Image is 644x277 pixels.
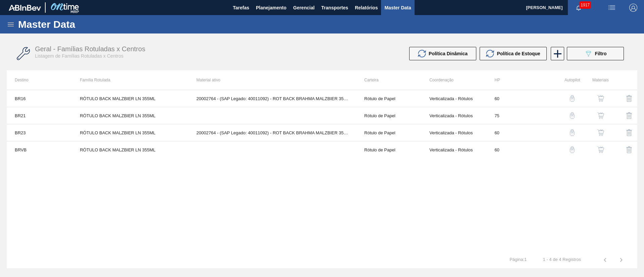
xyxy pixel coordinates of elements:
[563,47,627,60] div: Filtrar Família Rotulada x Centro
[256,4,286,12] span: Planejamento
[595,51,607,56] span: Filtro
[597,146,604,153] img: shopping-cart-icon
[356,90,421,107] td: Rótulo de Papel
[72,90,188,107] td: RÓTULO BACK MALZBIER LN 355ML
[621,90,637,107] button: delete-icon
[625,94,633,102] img: delete-icon
[567,47,624,60] button: Filtro
[421,141,486,158] td: Verticalizada - Rótulos
[486,70,551,90] th: HP
[621,125,637,141] button: delete-icon
[621,108,637,124] button: delete-icon
[18,20,137,28] h1: Master Data
[555,125,580,141] div: Configuração Auto Pilot
[421,90,486,107] td: Verticalizada - Rótulos
[569,146,576,153] img: auto-pilot-icon
[480,47,547,60] button: Política de Estoque
[612,142,637,158] div: Excluir Família Rotulada X Centro
[480,47,550,60] div: Atualizar Política de Estoque em Massa
[486,107,551,124] td: 75
[72,124,188,141] td: RÓTULO BACK MALZBIER LN 355ML
[625,129,633,137] img: delete-icon
[189,124,356,141] td: 20002764 - (SAP Legado: 40011092) - ROT BACK BRAHMA MALZBIER 355 CX140MIL
[593,108,609,124] button: shopping-cart-icon
[593,142,609,158] button: shopping-cart-icon
[501,252,535,262] td: Página : 1
[35,45,145,53] span: Geral - Famílias Rotuladas x Centros
[580,70,609,90] th: Materiais
[7,70,72,90] th: Destino
[486,124,551,141] td: 60
[584,142,609,158] div: Ver Materiais
[612,125,637,141] div: Excluir Família Rotulada X Centro
[409,47,480,60] div: Atualizar Política Dinâmica
[321,4,348,12] span: Transportes
[621,142,637,158] button: delete-icon
[579,1,591,9] span: 1917
[597,95,604,102] img: shopping-cart-icon
[189,70,356,90] th: Material ativo
[555,90,580,107] div: Configuração Auto Pilot
[356,124,421,141] td: Rótulo de Papel
[7,124,72,141] td: BR23
[233,4,249,12] span: Tarefas
[612,90,637,107] div: Excluir Família Rotulada X Centro
[355,4,378,12] span: Relatórios
[486,141,551,158] td: 60
[7,90,72,107] td: BR16
[9,5,41,11] img: TNhmsLtSVTkK8tSr43FrP2fwEKptu5GPRR3wAAAABJRU5ErkJggg==
[7,107,72,124] td: BR21
[384,4,411,12] span: Master Data
[421,70,486,90] th: Coordenação
[597,129,604,136] img: shopping-cart-icon
[593,125,609,141] button: shopping-cart-icon
[356,70,421,90] th: Carteira
[625,112,633,120] img: delete-icon
[569,95,576,102] img: auto-pilot-icon
[569,129,576,136] img: auto-pilot-icon
[356,107,421,124] td: Rótulo de Papel
[552,70,580,90] th: Autopilot
[564,142,580,158] button: auto-pilot-icon
[72,107,188,124] td: RÓTULO BACK MALZBIER LN 355ML
[189,90,356,107] td: 20002764 - (SAP Legado: 40011092) - ROT BACK BRAHMA MALZBIER 355 CX140MIL
[72,70,188,90] th: Família Rotulada
[584,90,609,107] div: Ver Materiais
[568,3,589,12] button: Notificações
[608,4,616,12] img: userActions
[612,108,637,124] div: Excluir Família Rotulada X Centro
[564,90,580,107] button: auto-pilot-icon
[421,124,486,141] td: Verticalizada - Rótulos
[550,47,563,60] div: Nova Família Rotulada x Centro
[625,146,633,154] img: delete-icon
[72,141,188,158] td: RÓTULO BACK MALZBIER LN 355ML
[486,90,551,107] td: 60
[497,51,540,56] span: Política de Estoque
[421,107,486,124] td: Verticalizada - Rótulos
[584,125,609,141] div: Ver Materiais
[593,90,609,107] button: shopping-cart-icon
[584,108,609,124] div: Ver Materiais
[429,51,468,56] span: Política Dinâmica
[555,108,580,124] div: Configuração Auto Pilot
[356,141,421,158] td: Rótulo de Papel
[535,252,589,262] td: 1 - 4 de 4 Registros
[629,4,637,12] img: Logout
[7,141,72,158] td: BRVB
[293,4,315,12] span: Gerencial
[569,112,576,119] img: auto-pilot-icon
[35,53,123,59] span: Listagem de Famílias Rotuladas x Centros
[564,125,580,141] button: auto-pilot-icon
[555,142,580,158] div: Configuração Auto Pilot
[597,112,604,119] img: shopping-cart-icon
[564,108,580,124] button: auto-pilot-icon
[409,47,476,60] button: Política Dinâmica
